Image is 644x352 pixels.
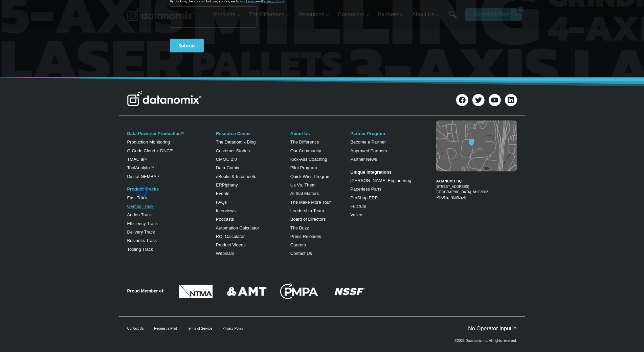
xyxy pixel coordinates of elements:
a: Approved Partners [350,148,387,153]
a: Our Community [290,148,321,153]
a: About Us [290,131,310,136]
a: Press Releases [290,234,321,239]
a: Partner Program [350,131,385,136]
a: Gemba Track [127,204,154,209]
strong: Unique Integrations [350,170,392,175]
a: The Buzz [290,225,309,230]
a: ERPiphany [216,182,238,188]
a: FAQs [216,200,227,205]
a: Terms of Service [187,327,212,331]
a: TMAC aiTM [127,157,148,162]
a: Digital GEMBATM [127,174,160,179]
a: Privacy Policy [92,151,114,156]
iframe: Chat Widget [610,320,644,352]
a: ProShop ERP [350,195,378,200]
a: eBooks & Infosheets [216,174,256,179]
a: The Make More Tour [290,200,331,205]
a: TM [151,166,154,169]
a: The Difference [290,139,319,145]
a: The Datanomix Blog [216,139,256,145]
p: ©2025 Datanomix Inc. All rights reserved. [454,339,517,343]
a: Fast Track [127,195,148,200]
a: Interviews [216,208,236,213]
a: Fulcrum [350,204,366,209]
a: Pilot Program [290,165,317,170]
a: AI that Matters [290,191,319,196]
strong: DATANOMIX HQ [436,179,462,183]
a: Tooling Track [127,247,153,252]
a: Andon Track [127,212,152,217]
a: Contact Us [127,327,144,331]
a: Board of Directors [290,217,326,222]
a: Product Tracks [127,186,159,192]
a: [STREET_ADDRESS][GEOGRAPHIC_DATA], NH 03062 [436,185,488,194]
a: Terms [76,151,86,156]
a: Webinars [216,251,235,256]
img: Datanomix map image [436,120,517,172]
a: Product Videos [216,242,246,247]
a: Request a Pilot [154,327,177,331]
a: Production Monitoring [127,139,170,145]
strong: Proud Member of: [127,289,165,294]
span: Phone number [152,28,183,34]
img: Datanomix Logo [127,91,202,106]
a: Privacy Policy [222,327,243,331]
a: Resource Center [216,131,251,136]
a: Business Track [127,238,157,243]
a: Leadership Team [290,208,324,213]
a: ToolAnalytix [127,165,151,170]
a: ROI Calculator [216,234,245,239]
iframe: Popup CTA [3,232,112,349]
a: G-Code Cloud + DNCTM [127,148,173,153]
a: Paperless Parts [350,186,381,192]
a: Careers [290,242,306,247]
a: Quick Wins Program [290,174,331,179]
a: TM [181,132,184,134]
sup: TM [156,175,159,177]
a: Data-Powered Production [127,131,181,136]
a: Automation Calculator [216,225,259,230]
a: Contact Us [290,251,312,256]
a: Kick-Ass Coaching [290,157,327,162]
a: Partner News [350,157,377,162]
a: Podcasts [216,217,234,222]
span: Last Name [152,0,174,6]
a: Become a Partner [350,139,386,145]
a: CMMC 2.0 [216,157,237,162]
a: Events [216,191,229,196]
sup: TM [170,149,173,151]
figcaption: [PHONE_NUMBER] [436,173,517,200]
a: Data-Comix [216,165,239,170]
sup: TM [144,158,147,160]
a: Efficiency Track [127,221,158,226]
a: Delivery Track [127,229,155,235]
a: [PERSON_NAME] Engineering [350,178,411,183]
a: Vallen [350,212,362,217]
a: No Operator Input™ [468,326,517,332]
span: State/Region [152,84,178,90]
a: Us Vs. Them [290,182,316,188]
a: Customer Stories [216,148,250,153]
